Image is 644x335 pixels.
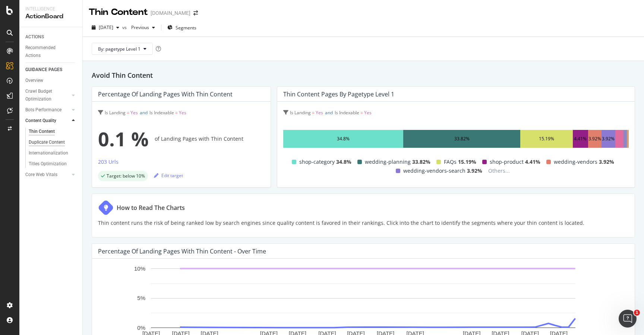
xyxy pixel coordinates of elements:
[175,109,178,116] span: =
[98,124,149,154] span: 0.1 %
[335,109,359,116] span: Is Indexable
[134,265,145,272] text: 10%
[105,109,126,116] span: Is Landing
[98,248,266,255] div: Percentage of Landing Pages with Thin Content - Over Time
[619,310,637,328] iframe: Intercom live chat
[98,158,119,166] div: 203 Urls
[29,160,77,168] a: Titles Optimization
[467,166,482,175] span: 3.92%
[25,171,57,179] div: Core Web Vitals
[25,66,77,74] a: GUIDANCE PAGES
[360,109,363,116] span: =
[154,172,183,179] div: Edit target
[89,22,122,33] button: [DATE]
[29,138,65,146] div: Duplicate Content
[137,295,145,301] text: 5%
[525,157,540,166] span: 4.41%
[364,109,372,116] span: Yes
[140,109,148,116] span: and
[454,134,470,143] div: 33.82%
[107,174,145,178] span: Target: below 10%
[151,9,190,17] div: [DOMAIN_NAME]
[98,171,148,181] div: success label
[25,171,70,179] a: Core Web Vitals
[176,25,196,31] span: Segments
[25,87,70,103] a: Crawl Budget Optimization
[25,77,77,84] a: Overview
[127,109,129,116] span: =
[29,128,77,135] a: Thin Content
[149,109,174,116] span: Is Indexable
[485,166,513,175] span: Others...
[25,117,56,125] div: Content Quality
[458,157,476,166] span: 15.19%
[29,138,77,146] a: Duplicate Content
[25,44,70,60] div: Recommended Actions
[98,46,141,52] span: By: pagetype Level 1
[25,106,70,114] a: Bots Performance
[29,128,55,135] div: Thin Content
[554,157,597,166] span: wedding-vendors
[98,218,584,227] p: Thin content runs the risk of being ranked low by search engines since quality content is favored...
[337,134,350,143] div: 34.8%
[490,157,524,166] span: shop-product
[403,166,465,175] span: wedding-vendors-search
[444,157,457,166] span: FAQs
[299,157,335,166] span: shop-category
[365,157,411,166] span: wedding-planning
[99,24,113,31] span: 2025 Jul. 25th
[137,325,145,331] text: 0%
[128,24,149,31] span: Previous
[29,149,68,157] div: Internationalization
[336,157,351,166] span: 34.8%
[25,6,76,12] div: Intelligence
[316,109,323,116] span: Yes
[122,24,128,31] span: vs
[602,134,615,143] div: 3.92%
[128,22,158,33] button: Previous
[25,33,77,41] a: ACTIONS
[29,149,77,157] a: Internationalization
[588,134,601,143] div: 3.92%
[164,22,199,33] button: Segments
[98,90,233,98] div: Percentage of Landing Pages with Thin Content
[117,203,185,212] div: How to Read The Charts
[25,77,43,84] div: Overview
[98,157,119,169] button: 203 Urls
[539,134,554,143] div: 15.19%
[25,106,61,114] div: Bots Performance
[193,10,198,16] div: arrow-right-arrow-left
[283,90,394,98] div: Thin Content Pages by pagetype Level 1
[25,117,70,125] a: Content Quality
[130,109,138,116] span: Yes
[89,6,148,19] div: Thin Content
[98,124,265,154] div: of Landing Pages with Thin Content
[25,12,76,21] div: ActionBoard
[29,160,67,168] div: Titles Optimization
[574,134,587,143] div: 4.41%
[25,87,64,103] div: Crawl Budget Optimization
[179,109,186,116] span: Yes
[92,43,153,55] button: By: pagetype Level 1
[312,109,315,116] span: =
[25,66,62,74] div: GUIDANCE PAGES
[412,157,430,166] span: 33.82%
[599,157,614,166] span: 3.92%
[25,44,77,60] a: Recommended Actions
[92,70,635,80] h2: Avoid Thin Content
[25,33,44,41] div: ACTIONS
[290,109,311,116] span: Is Landing
[634,310,640,316] span: 1
[325,109,333,116] span: and
[154,169,183,181] button: Edit target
